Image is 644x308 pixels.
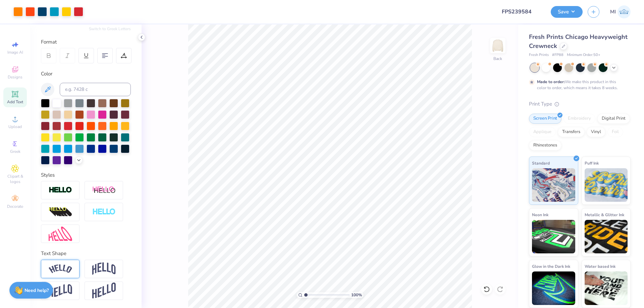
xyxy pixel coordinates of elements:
span: Minimum Order: 50 + [567,52,600,58]
span: Clipart & logos [3,174,27,184]
img: Rise [92,283,116,299]
input: e.g. 7428 c [60,83,131,96]
div: Back [493,56,502,62]
img: Shadow [92,186,116,194]
img: Neon Ink [532,220,575,253]
span: Add Text [7,99,23,105]
div: Embroidery [563,114,595,124]
span: Image AI [7,50,23,55]
span: Metallic & Glitter Ink [585,211,624,218]
strong: Made to order: [537,79,565,84]
img: Back [491,39,504,52]
strong: Need help? [24,287,49,294]
div: Applique [529,127,556,137]
img: Free Distort [49,227,72,241]
img: Water based Ink [585,271,628,305]
div: Digital Print [597,114,630,124]
img: Arc [49,264,72,273]
span: Greek [10,149,20,154]
div: Foil [607,127,623,137]
div: We make this product in this color to order, which means it takes 8 weeks. [537,79,620,91]
div: Format [41,38,131,46]
span: Designs [8,74,22,80]
span: Fresh Prints [529,52,549,58]
div: Vinyl [587,127,605,137]
img: Standard [532,168,575,202]
button: Switch to Greek Letters [89,26,131,32]
button: Save [551,6,583,18]
div: Screen Print [529,114,561,124]
img: Flag [49,284,72,297]
span: Fresh Prints Chicago Heavyweight Crewneck [529,33,628,50]
div: Transfers [558,127,585,137]
div: Text Shape [41,250,131,257]
span: Decorate [7,204,23,209]
span: 100 % [351,292,362,298]
span: # FP88 [552,52,563,58]
img: Negative Space [92,208,116,216]
span: Neon Ink [532,211,548,218]
img: Puff Ink [585,168,628,202]
input: Untitled Design [496,5,546,18]
span: Glow in the Dark Ink [532,263,570,270]
img: Mark Isaac [618,5,631,18]
div: Rhinestones [529,140,561,150]
span: MI [610,8,616,16]
img: Stroke [49,186,72,194]
img: 3d Illusion [49,207,72,218]
a: MI [610,5,631,18]
div: Styles [41,171,131,179]
div: Print Type [529,100,631,108]
span: Water based Ink [585,263,615,270]
span: Upload [8,124,22,129]
div: Color [41,70,131,78]
span: Standard [532,160,550,167]
span: Puff Ink [585,160,599,167]
img: Arch [92,262,116,275]
img: Metallic & Glitter Ink [585,220,628,253]
img: Glow in the Dark Ink [532,271,575,305]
